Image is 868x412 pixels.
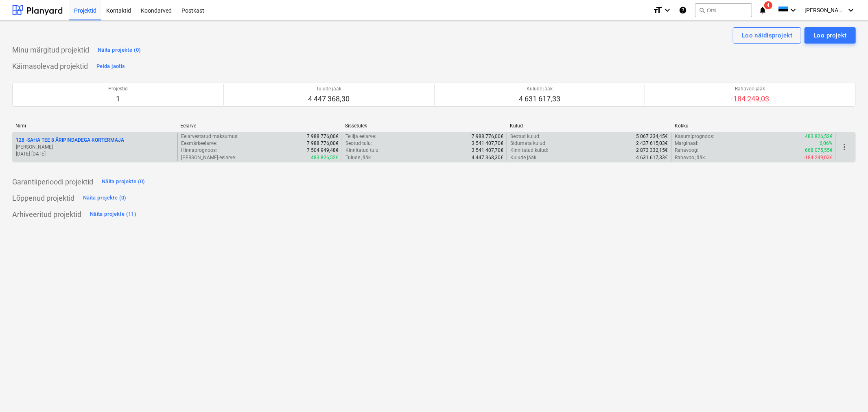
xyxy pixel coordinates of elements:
p: [PERSON_NAME] [16,144,174,151]
button: Loo näidisprojekt [733,27,801,44]
p: Kasumiprognoos : [675,133,714,140]
div: Eelarve [180,123,339,129]
i: keyboard_arrow_down [662,5,672,15]
span: search [699,7,705,13]
div: Loo projekt [813,30,847,41]
p: Kulude jääk [519,85,560,92]
div: Kokku [675,123,833,129]
div: Kulud [510,123,668,129]
span: 4 [764,1,772,9]
p: -184 249,03 [731,94,769,104]
p: 4 631 617,33 [519,94,560,104]
p: Sidumata kulud : [510,140,547,147]
p: 3 541 407,70€ [472,140,503,147]
p: Seotud tulu : [345,140,372,147]
p: Rahavoo jääk : [675,154,706,161]
p: Rahavoog : [675,147,698,154]
p: Eesmärkeelarve : [181,140,217,147]
p: 4 447 368,30 [308,94,350,104]
p: Hinnaprognoos : [181,147,217,154]
p: 7 988 776,00€ [307,133,339,140]
p: Käimasolevad projektid [12,61,88,71]
button: Näita projekte (0) [96,44,143,57]
p: Arhiveeritud projektid [12,210,81,219]
p: 7 504 949,48€ [307,147,339,154]
div: Näita projekte (0) [83,193,127,203]
button: Näita projekte (0) [81,192,129,205]
p: 128 - SAHA TEE 8 ÄRIPINDADEGA KORTERMAJA [16,137,124,144]
div: 128 -SAHA TEE 8 ÄRIPINDADEGA KORTERMAJA[PERSON_NAME][DATE]-[DATE] [16,137,174,158]
p: Kinnitatud kulud : [510,147,548,154]
div: Näita projekte (11) [90,210,136,219]
div: Loo näidisprojekt [742,30,792,41]
p: 7 988 776,00€ [307,140,339,147]
p: Tulude jääk [308,85,350,92]
p: 483 826,52€ [805,133,833,140]
p: Lõppenud projektid [12,193,74,203]
p: -184 249,03€ [804,154,833,161]
p: Marginaal : [675,140,698,147]
p: 4 631 617,33€ [636,154,668,161]
p: 6,06% [820,140,833,147]
span: more_vert [840,142,849,152]
button: Otsi [695,3,752,17]
p: Garantiiperioodi projektid [12,177,93,187]
button: Näita projekte (0) [100,175,147,188]
p: [PERSON_NAME]-eelarve : [181,154,236,161]
p: Rahavoo jääk [731,85,769,92]
p: [DATE] - [DATE] [16,151,174,158]
p: Projektid [108,85,128,92]
p: Eelarvestatud maksumus : [181,133,238,140]
button: Loo projekt [805,27,856,44]
div: Näita projekte (0) [98,46,141,55]
p: Kulude jääk : [510,154,538,161]
p: 668 075,55€ [805,147,833,154]
p: Tulude jääk : [345,154,372,161]
i: format_size [653,5,662,15]
div: Näita projekte (0) [102,177,145,186]
p: 483 826,52€ [311,154,339,161]
button: Näita projekte (11) [88,208,138,221]
div: Peida jaotis [96,62,125,71]
p: 3 541 407,70€ [472,147,503,154]
p: 1 [108,94,128,104]
p: Minu märgitud projektid [12,45,89,55]
p: 2 873 332,15€ [636,147,668,154]
p: Seotud kulud : [510,133,540,140]
i: notifications [759,5,767,15]
div: Sissetulek [345,123,503,129]
i: keyboard_arrow_down [788,5,798,15]
span: [PERSON_NAME] [805,7,845,13]
iframe: Chat Widget [827,373,868,412]
p: 4 447 368,30€ [472,154,503,161]
i: Abikeskus [679,5,687,15]
p: 2 437 615,03€ [636,140,668,147]
p: Tellija eelarve : [345,133,376,140]
p: 7 988 776,00€ [472,133,503,140]
i: keyboard_arrow_down [846,5,856,15]
button: Peida jaotis [94,60,127,73]
p: Kinnitatud tulu : [345,147,380,154]
p: 5 067 334,45€ [636,133,668,140]
div: Nimi [15,123,174,129]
